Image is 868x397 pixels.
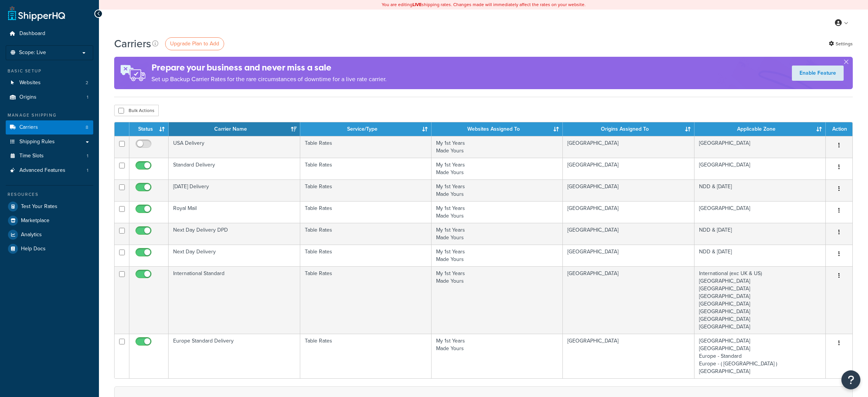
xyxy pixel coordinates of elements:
td: Table Rates [300,201,432,223]
td: [DATE] Delivery [169,179,300,201]
td: [GEOGRAPHIC_DATA] [563,158,694,179]
td: Next Day Delivery DPD [169,223,300,245]
h4: Prepare your business and never miss a sale [151,61,387,74]
td: NDD & [DATE] [694,223,826,245]
td: [GEOGRAPHIC_DATA] [563,245,694,266]
td: Europe Standard Delivery [169,334,300,378]
span: Dashboard [19,30,45,37]
button: Open Resource Center [841,370,860,389]
a: Time Slots 1 [6,149,93,163]
button: Bulk Actions [114,105,159,116]
span: Websites [19,80,41,86]
th: Origins Assigned To: activate to sort column ascending [563,122,694,136]
span: 2 [86,80,88,86]
span: Scope: Live [19,50,46,56]
td: [GEOGRAPHIC_DATA] [563,223,694,245]
td: [GEOGRAPHIC_DATA] [563,266,694,334]
span: 8 [86,124,88,131]
td: Standard Delivery [169,158,300,179]
th: Applicable Zone: activate to sort column ascending [694,122,826,136]
li: Origins [6,90,93,104]
a: Dashboard [6,27,93,41]
div: Basic Setup [6,68,93,74]
td: Table Rates [300,245,432,266]
a: Test Your Rates [6,200,93,213]
a: Enable Feature [792,66,844,81]
li: Advanced Features [6,163,93,178]
td: USA Delivery [169,136,300,158]
th: Status: activate to sort column ascending [129,122,169,136]
li: Websites [6,76,93,90]
a: Upgrade Plan to Add [165,37,224,50]
a: Analytics [6,228,93,242]
td: [GEOGRAPHIC_DATA] [694,201,826,223]
a: Carriers 8 [6,120,93,134]
span: Help Docs [21,246,46,252]
td: Next Day Delivery [169,245,300,266]
a: Advanced Features 1 [6,163,93,178]
td: Table Rates [300,266,432,334]
td: [GEOGRAPHIC_DATA] [694,136,826,158]
td: International (exc UK & US) [GEOGRAPHIC_DATA] [GEOGRAPHIC_DATA] [GEOGRAPHIC_DATA] [GEOGRAPHIC_DAT... [694,266,826,334]
td: International Standard [169,266,300,334]
a: ShipperHQ Home [8,6,65,21]
span: Marketplace [21,218,49,224]
a: Websites 2 [6,76,93,90]
span: Test Your Rates [21,203,57,210]
th: Service/Type: activate to sort column ascending [300,122,432,136]
li: Time Slots [6,149,93,163]
td: Table Rates [300,179,432,201]
td: My 1st Years Made Yours [432,334,563,378]
span: Carriers [19,124,38,131]
td: My 1st Years Made Yours [432,223,563,245]
p: Set up Backup Carrier Rates for the rare circumstances of downtime for a live rate carrier. [151,74,387,85]
span: 1 [87,167,88,174]
b: LIVE [412,1,422,8]
span: Advanced Features [19,167,65,174]
td: [GEOGRAPHIC_DATA] [563,179,694,201]
div: Resources [6,191,93,198]
th: Websites Assigned To: activate to sort column ascending [432,122,563,136]
span: 1 [87,94,88,101]
td: Table Rates [300,223,432,245]
a: Help Docs [6,242,93,256]
span: Time Slots [19,153,44,159]
span: 1 [87,153,88,159]
td: Royal Mail [169,201,300,223]
span: Shipping Rules [19,139,55,145]
td: [GEOGRAPHIC_DATA] [694,158,826,179]
a: Marketplace [6,214,93,227]
td: My 1st Years Made Yours [432,158,563,179]
img: ad-rules-rateshop-fe6ec290ccb7230408bd80ed9643f0289d75e0ffd9eb532fc0e269fcd187b520.png [114,57,151,89]
div: Manage Shipping [6,112,93,118]
a: Origins 1 [6,90,93,104]
td: My 1st Years Made Yours [432,266,563,334]
td: My 1st Years Made Yours [432,179,563,201]
td: [GEOGRAPHIC_DATA] [GEOGRAPHIC_DATA] Europe - Standard Europe - ( [GEOGRAPHIC_DATA] ) [GEOGRAPHIC_... [694,334,826,378]
a: Shipping Rules [6,135,93,149]
span: Origins [19,94,37,101]
a: Settings [829,38,853,49]
li: Carriers [6,120,93,134]
td: My 1st Years Made Yours [432,136,563,158]
th: Action [826,122,852,136]
span: Upgrade Plan to Add [170,40,219,48]
td: My 1st Years Made Yours [432,245,563,266]
td: Table Rates [300,136,432,158]
td: NDD & [DATE] [694,179,826,201]
th: Carrier Name: activate to sort column ascending [169,122,300,136]
td: [GEOGRAPHIC_DATA] [563,201,694,223]
td: [GEOGRAPHIC_DATA] [563,136,694,158]
td: [GEOGRAPHIC_DATA] [563,334,694,378]
td: Table Rates [300,334,432,378]
td: My 1st Years Made Yours [432,201,563,223]
span: Analytics [21,232,42,238]
td: Table Rates [300,158,432,179]
h1: Carriers [114,36,151,51]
